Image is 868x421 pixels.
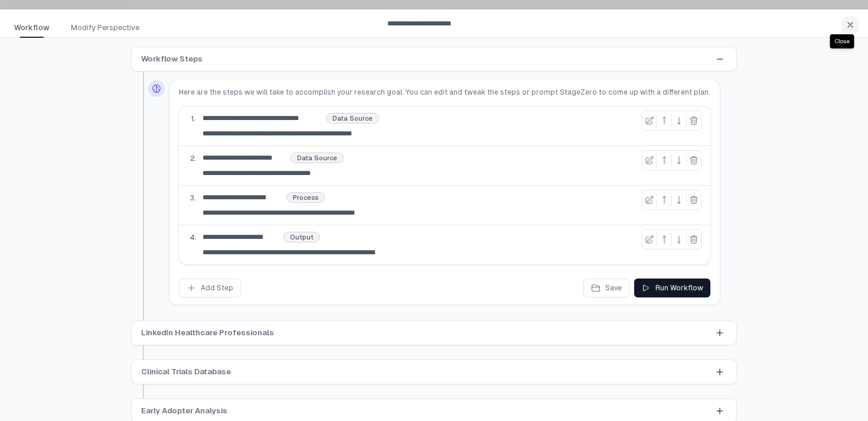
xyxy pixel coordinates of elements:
[187,283,233,293] div: Add Step
[179,88,710,97] p: Here are the steps we will take to accomplish your research goal. You can edit and tweak the step...
[634,278,710,297] button: Run Workflow
[591,283,622,293] div: Save
[141,366,231,378] span: Clinical Trials Database
[141,53,203,65] span: Workflow Steps
[64,22,154,38] a: Modify Perspective
[641,283,703,293] div: Run Workflow
[179,278,241,297] button: Add Step
[284,232,319,242] div: Output
[190,154,197,163] span: 2.
[14,22,50,34] span: Workflow
[191,114,195,124] span: 1.
[190,193,196,203] span: 3.
[190,233,197,242] span: 4.
[583,278,629,297] button: Save
[141,405,227,417] span: Early Adopter Analysis
[327,114,378,123] div: Data Source
[7,22,64,38] a: Workflow
[141,327,274,339] span: LinkedIn Healthcare Professionals
[71,22,139,34] span: Modify Perspective
[291,153,343,163] div: Data Source
[287,193,324,202] div: Process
